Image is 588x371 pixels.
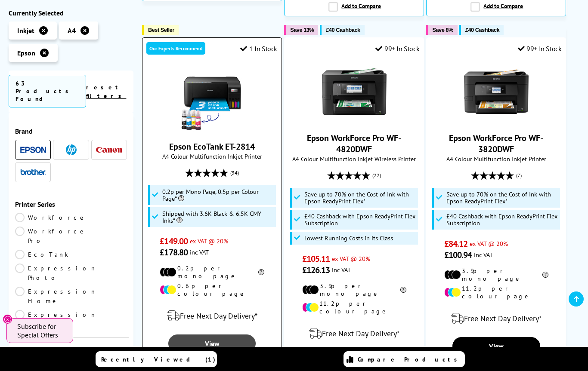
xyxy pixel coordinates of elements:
[444,285,548,300] li: 11.2p per colour page
[465,27,499,33] span: £40 Cashback
[290,27,314,33] span: Save 13%
[302,282,406,297] li: 3.9p per mono page
[304,235,393,242] span: Lowest Running Costs in its Class
[304,213,416,227] span: £40 Cashback with Epson ReadyPrint Flex Subscription
[101,356,216,363] span: Recently Viewed (1)
[464,117,529,126] a: Epson WorkForce Pro WF-3820DWF
[169,141,255,152] a: Epson EcoTank ET-2814
[344,351,465,367] a: Compare Products
[20,167,46,178] a: Brother
[9,9,133,17] div: Currently Selected
[302,253,330,264] span: £105.11
[459,25,504,35] button: £40 Cashback
[96,144,122,155] a: Canon
[449,132,543,155] a: Epson WorkForce Pro WF-3820DWF
[160,264,264,280] li: 0.2p per mono page
[15,127,127,135] span: Brand
[284,25,318,35] button: Save 13%
[322,117,387,126] a: Epson WorkForce Pro WF-4820DWF
[444,238,468,249] span: £84.12
[332,254,370,263] span: ex VAT @ 20%
[142,25,179,35] button: Best Seller
[162,188,274,202] span: 0.2p per Mono Page, 0.5p per Colour Page*
[307,132,401,155] a: Epson WorkForce Pro WF-4820DWF
[15,287,97,306] a: Expression Home
[3,314,12,324] button: Close
[470,239,508,248] span: ex VAT @ 20%
[230,165,239,181] span: (34)
[15,213,87,222] a: Workforce
[17,49,35,57] span: Epson
[162,210,274,224] span: Shipped with 3.6K Black & 6.5K CMY Inks*
[375,44,419,53] div: 99+ In Stock
[372,167,381,184] span: (22)
[464,59,529,124] img: Epson WorkForce Pro WF-3820DWF
[147,304,277,328] div: modal_delivery
[160,236,188,247] span: £149.00
[160,282,264,297] li: 0.6p per colour page
[289,322,419,346] div: modal_delivery
[15,227,87,245] a: Workforce Pro
[358,356,462,363] span: Compare Products
[426,25,457,35] button: Save 8%
[302,264,330,276] span: £126.13
[147,152,277,160] span: A4 Colour Multifunction Inkjet Printer
[328,2,381,12] label: Add to Compare
[68,26,76,35] span: A4
[444,267,548,282] li: 3.9p per mono page
[190,248,209,256] span: inc VAT
[148,27,174,33] span: Best Seller
[332,266,351,274] span: inc VAT
[96,147,122,153] img: Canon
[20,144,46,155] a: Epson
[190,237,228,245] span: ex VAT @ 20%
[322,59,387,124] img: Epson WorkForce Pro WF-4820DWF
[15,264,97,282] a: Expression Photo
[431,155,561,163] span: A4 Colour Multifunction Inkjet Printer
[289,155,419,163] span: A4 Colour Multifunction Inkjet Wireless Printer
[452,337,540,355] a: View
[240,44,277,53] div: 1 In Stock
[431,307,561,331] div: modal_delivery
[302,300,406,315] li: 11.2p per colour page
[17,322,65,339] span: Subscribe for Special Offers
[9,75,86,107] span: 63 Products Found
[518,44,562,53] div: 99+ In Stock
[146,42,205,55] div: Our Experts Recommend
[20,147,46,153] img: Epson
[180,126,244,134] a: Epson EcoTank ET-2814
[168,334,256,353] a: View
[432,27,453,33] span: Save 8%
[304,191,416,205] span: Save up to 70% on the Cost of Ink with Epson ReadyPrint Flex*
[15,250,71,259] a: EcoTank
[17,26,34,35] span: Inkjet
[320,25,364,35] button: £40 Cashback
[58,144,84,155] a: HP
[96,351,217,367] a: Recently Viewed (1)
[20,169,46,175] img: Brother
[15,310,97,329] a: Expression Premium
[444,249,472,261] span: £100.94
[474,251,493,259] span: inc VAT
[470,2,523,12] label: Add to Compare
[66,144,77,155] img: HP
[160,247,188,258] span: £178.80
[86,83,126,100] a: reset filters
[516,167,522,184] span: (7)
[180,68,244,132] img: Epson EcoTank ET-2814
[446,191,558,205] span: Save up to 70% on the Cost of Ink with Epson ReadyPrint Flex*
[446,213,558,227] span: £40 Cashback with Epson ReadyPrint Flex Subscription
[326,27,360,33] span: £40 Cashback
[15,200,127,208] span: Printer Series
